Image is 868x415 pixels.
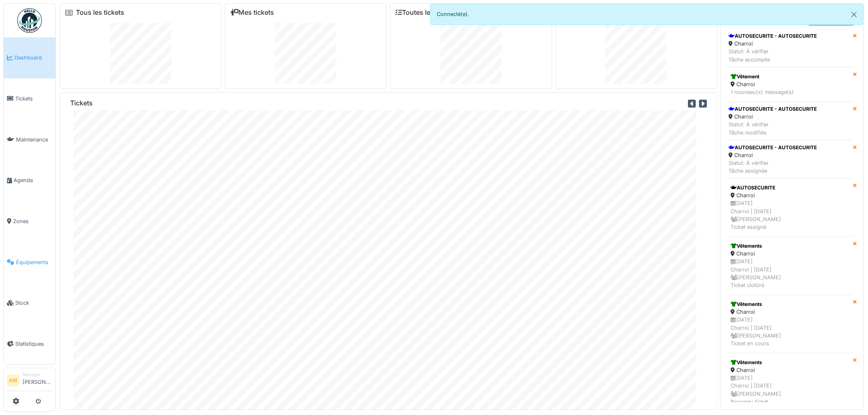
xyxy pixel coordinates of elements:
[16,258,52,266] span: Équipements
[731,366,848,374] div: Charroi
[7,372,52,391] a: AM Manager[PERSON_NAME]
[15,95,52,103] span: Tickets
[4,37,55,78] a: Dashboard
[430,3,864,25] div: Connecté(e).
[4,242,55,283] a: Équipements
[729,121,817,136] div: Statut: À vérifier Tâche modifiée
[731,250,848,258] div: Charroi
[726,29,853,67] a: AUTOSECURITE - AUTOSECURITE Charroi Statut: À vérifierTâche accomplie
[729,40,817,48] div: Charroi
[729,159,817,175] div: Statut: À vérifier Tâche assignée
[845,4,863,25] button: Close
[726,102,853,140] a: AUTOSECURITE - AUTOSECURITE Charroi Statut: À vérifierTâche modifiée
[731,316,848,347] div: [DATE] Charroi | [DATE] [PERSON_NAME] Ticket en cours
[4,119,55,160] a: Maintenance
[731,242,848,250] div: Vêtements
[731,80,848,88] div: Charroi
[731,374,848,406] div: [DATE] Charroi | [DATE] [PERSON_NAME] Nouveau ticket
[23,372,52,378] div: Manager
[726,353,853,411] a: Vêtements Charroi [DATE]Charroi | [DATE] [PERSON_NAME]Nouveau ticket
[729,144,817,151] div: AUTOSECURITE - AUTOSECURITE
[729,151,817,159] div: Charroi
[23,372,52,389] li: [PERSON_NAME]
[4,324,55,365] a: Statistiques
[4,160,55,201] a: Agenda
[731,192,848,199] div: Charroi
[14,176,52,184] span: Agenda
[731,199,848,231] div: [DATE] Charroi | [DATE] [PERSON_NAME] Ticket assigné
[16,136,52,144] span: Maintenance
[731,301,848,308] div: Vêtements
[731,258,848,289] div: [DATE] Charroi | [DATE] [PERSON_NAME] Ticket clotûré
[70,99,93,107] h6: Tickets
[731,73,848,80] div: Vêtement
[729,32,817,40] div: AUTOSECURITE - AUTOSECURITE
[726,178,853,237] a: AUTOSECURITE Charroi [DATE]Charroi | [DATE] [PERSON_NAME]Ticket assigné
[4,78,55,119] a: Tickets
[731,184,848,192] div: AUTOSECURITE
[731,88,848,96] div: 1 nouveau(x) message(s)
[15,340,52,348] span: Statistiques
[15,299,52,307] span: Stock
[729,48,817,63] div: Statut: À vérifier Tâche accomplie
[7,374,19,387] li: AM
[726,237,853,295] a: Vêtements Charroi [DATE]Charroi | [DATE] [PERSON_NAME]Ticket clotûré
[230,9,274,16] a: Mes tickets
[726,295,853,353] a: Vêtements Charroi [DATE]Charroi | [DATE] [PERSON_NAME]Ticket en cours
[726,140,853,179] a: AUTOSECURITE - AUTOSECURITE Charroi Statut: À vérifierTâche assignée
[729,113,817,121] div: Charroi
[4,201,55,242] a: Zones
[14,54,52,62] span: Dashboard
[731,359,848,366] div: Vêtements
[4,283,55,324] a: Stock
[729,105,817,113] div: AUTOSECURITE - AUTOSECURITE
[731,308,848,316] div: Charroi
[17,8,42,33] img: Badge_color-CXgf-gQk.svg
[76,9,124,16] a: Tous les tickets
[726,67,853,102] a: Vêtement Charroi 1 nouveau(x) message(s)
[13,217,52,225] span: Zones
[395,9,457,16] a: Toutes les tâches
